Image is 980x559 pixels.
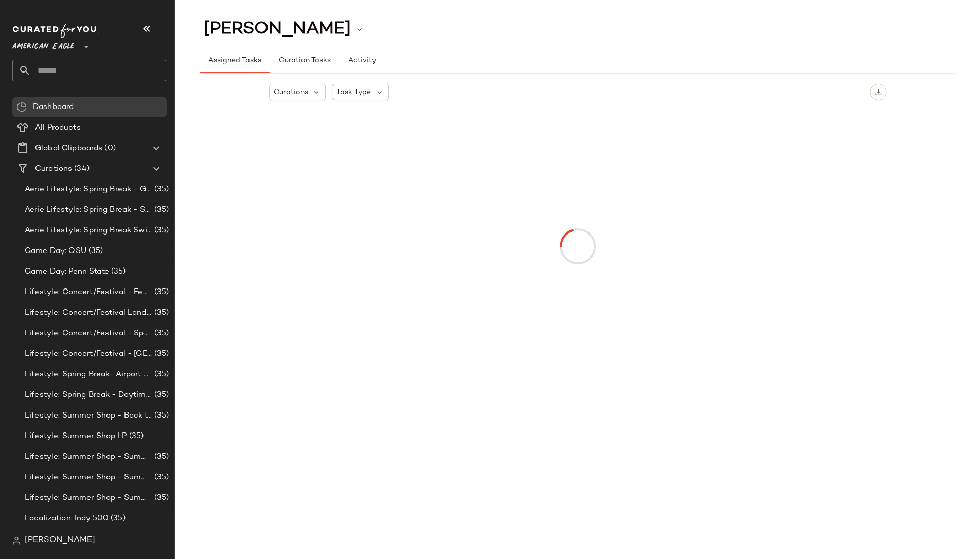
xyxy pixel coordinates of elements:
span: (35) [152,225,169,237]
span: (35) [152,307,169,319]
span: Aerie Lifestyle: Spring Break - Girly/Femme [25,184,152,195]
span: Lifestyle: Summer Shop - Summer Internship [25,472,152,483]
span: [PERSON_NAME] [25,534,95,547]
span: Lifestyle: Concert/Festival Landing Page [25,307,152,319]
span: (35) [152,328,169,339]
span: (35) [152,184,169,195]
span: Task Type [336,87,371,98]
span: (0) [102,142,115,154]
span: Curation Tasks [278,57,330,65]
span: [PERSON_NAME] [204,20,351,39]
span: Global Clipboards [35,142,102,154]
span: Curations [35,163,72,175]
span: Lifestyle: Summer Shop LP [25,430,127,442]
span: (35) [152,389,169,401]
span: (35) [152,204,169,216]
span: Curations [274,87,308,98]
span: Game Day: Penn State [25,266,109,278]
span: Dashboard [33,101,74,113]
span: (34) [72,163,90,175]
span: (35) [152,492,169,504]
span: (35) [109,266,126,278]
span: Aerie Lifestyle: Spring Break Swimsuits Landing Page [25,225,152,237]
span: American Eagle [12,35,74,53]
span: (35) [152,369,169,381]
span: (35) [152,472,169,483]
span: Lifestyle: Concert/Festival - Femme [25,286,152,298]
span: (35) [152,348,169,360]
span: Lifestyle: Summer Shop - Summer Study Sessions [25,492,152,504]
img: svg%3e [16,102,27,112]
span: Lifestyle: Concert/Festival - [GEOGRAPHIC_DATA] [25,348,152,360]
span: Activity [348,57,376,65]
span: (35) [127,430,144,442]
span: All Products [35,122,81,134]
span: Game Day: OSU [25,245,86,257]
span: (35) [109,513,126,525]
span: Localization: Indy 500 [25,513,109,525]
span: Lifestyle: Spring Break - Daytime Casual [25,389,152,401]
span: (35) [152,410,169,422]
img: svg%3e [875,88,882,96]
span: Lifestyle: Concert/Festival - Sporty [25,328,152,339]
span: (35) [152,451,169,463]
span: Aerie Lifestyle: Spring Break - Sporty [25,204,152,216]
span: (35) [152,286,169,298]
img: cfy_white_logo.C9jOOHJF.svg [12,24,100,38]
span: (35) [86,245,103,257]
span: Lifestyle: Spring Break- Airport Style [25,369,152,381]
span: Lifestyle: Summer Shop - Summer Abroad [25,451,152,463]
span: Lifestyle: Summer Shop - Back to School Essentials [25,410,152,422]
span: Assigned Tasks [208,57,261,65]
img: svg%3e [12,536,21,545]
